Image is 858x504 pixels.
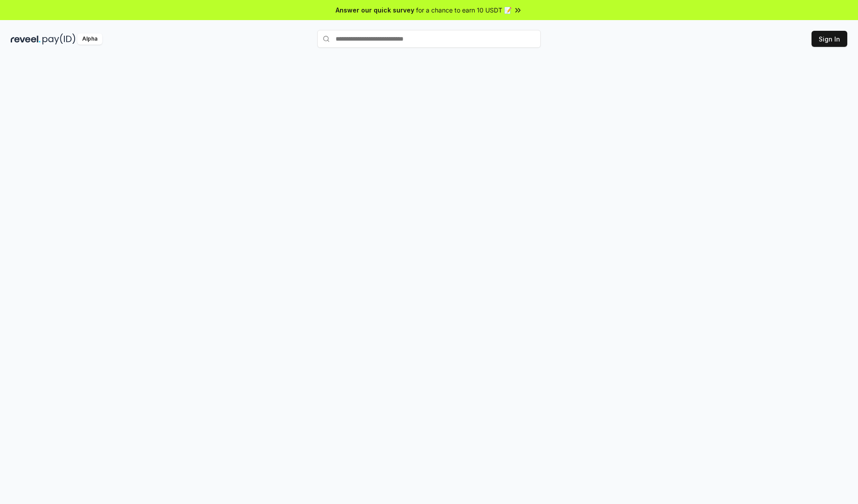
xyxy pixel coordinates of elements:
div: Alpha [77,33,102,45]
img: reveel_dark [11,33,41,45]
span: for a chance to earn 10 USDT 📝 [416,5,512,15]
img: pay_id [42,33,76,45]
span: Answer our quick survey [336,5,414,15]
button: Sign In [812,31,847,47]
